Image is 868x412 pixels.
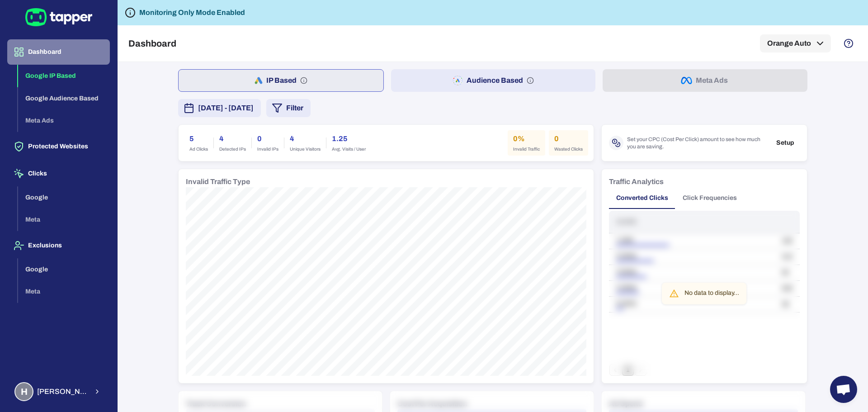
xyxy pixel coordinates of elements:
[513,133,540,144] h6: 0%
[186,176,250,187] h6: Invalid Traffic Type
[7,169,110,177] a: Clicks
[266,99,311,117] button: Filter
[189,133,208,144] h6: 5
[527,77,534,84] svg: Audience based: Search, Display, Shopping, Video Performance Max, Demand Generation
[7,39,110,65] button: Dashboard
[18,186,110,209] button: Google
[7,379,110,405] button: H[PERSON_NAME] Moaref
[391,69,596,92] button: Audience Based
[18,265,110,272] a: Google
[7,161,110,186] button: Clicks
[513,146,540,152] span: Invalid Traffic
[257,146,278,152] span: Invalid IPs
[609,176,664,187] h6: Traffic Analytics
[7,233,110,258] button: Exclusions
[18,87,110,110] button: Google Audience Based
[684,285,739,302] div: No data to display...
[257,133,278,144] h6: 0
[300,77,307,84] svg: IP based: Search, Display, and Shopping.
[178,99,261,117] button: [DATE] - [DATE]
[290,146,321,152] span: Unique Visitors
[198,103,254,114] span: [DATE] - [DATE]
[219,133,246,144] h6: 4
[139,7,245,18] h6: Monitoring Only Mode Enabled
[18,258,110,281] button: Google
[554,146,583,152] span: Wasted Clicks
[219,146,246,152] span: Detected IPs
[771,136,800,150] button: Setup
[290,133,321,144] h6: 4
[18,193,110,200] a: Google
[128,38,176,49] h5: Dashboard
[332,133,366,144] h6: 1.25
[125,7,136,18] svg: Tapper is not blocking any fraudulent activity for this domain
[37,387,88,396] span: [PERSON_NAME] Moaref
[609,187,675,209] button: Converted Clicks
[14,382,33,401] div: H
[189,146,208,152] span: Ad Clicks
[675,187,744,209] button: Click Frequencies
[332,146,366,152] span: Avg. Visits / User
[18,94,110,101] a: Google Audience Based
[760,34,831,52] button: Orange Auto
[7,142,110,150] a: Protected Websites
[554,133,583,144] h6: 0
[7,241,110,249] a: Exclusions
[830,376,857,403] div: Open chat
[18,65,110,87] button: Google IP Based
[7,134,110,159] button: Protected Websites
[18,71,110,79] a: Google IP Based
[7,47,110,55] a: Dashboard
[627,136,767,150] span: Set your CPC (Cost Per Click) amount to see how much you are saving.
[178,69,384,92] button: IP Based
